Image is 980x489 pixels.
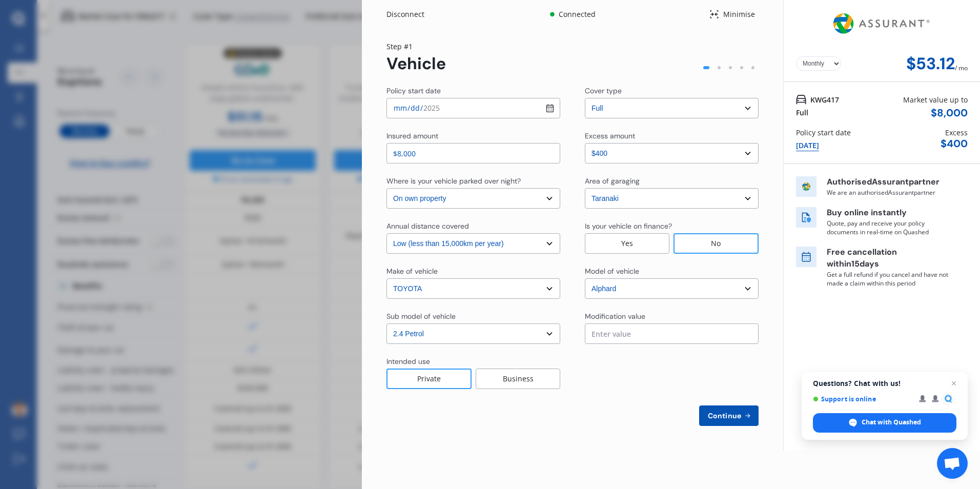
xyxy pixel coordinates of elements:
div: Business [476,369,560,389]
div: Sub model of vehicle [386,311,456,321]
span: Chat with Quashed [862,418,921,427]
div: $ 8,000 [931,107,968,119]
div: Model of vehicle [585,266,639,276]
div: Cover type [585,86,622,96]
input: Enter insured amount [386,143,560,164]
div: Policy start date [796,127,851,138]
div: Open chat [937,448,968,479]
div: Vehicle [386,54,446,73]
div: Modification value [585,311,645,321]
button: Continue [699,405,759,426]
div: Make of vehicle [386,266,438,276]
div: Annual distance covered [386,221,469,231]
div: / mo [955,54,968,73]
p: Buy online instantly [827,207,950,219]
div: Excess [945,127,968,138]
div: Connected [557,9,597,19]
div: Yes [585,233,669,254]
div: Is your vehicle on finance? [585,221,672,231]
div: $ 400 [941,138,968,150]
div: Area of garaging [585,176,640,186]
input: Enter value [585,323,759,344]
div: Insured amount [386,131,438,141]
p: Authorised Assurant partner [827,176,950,188]
div: Where is your vehicle parked over night? [386,176,521,186]
img: Assurant.png [830,4,933,43]
span: KWG417 [810,94,839,105]
img: free cancel icon [796,247,816,267]
div: [DATE] [796,140,819,151]
p: Get a full refund if you cancel and have not made a claim within this period [827,270,950,288]
div: Full [796,107,808,118]
span: Questions? Chat with us! [813,379,956,388]
img: insurer icon [796,176,816,197]
div: Market value up to [903,94,968,105]
p: Free cancellation within 15 days [827,247,950,270]
div: No [673,233,759,254]
div: Excess amount [585,131,635,141]
span: Continue [706,412,743,420]
div: Minimise [719,9,759,19]
p: We are an authorised Assurant partner [827,188,950,197]
span: Close chat [948,377,960,390]
img: buy online icon [796,207,816,228]
div: Intended use [386,356,430,366]
div: Private [386,369,472,389]
p: Quote, pay and receive your policy documents in real-time on Quashed [827,219,950,236]
div: Step # 1 [386,41,446,52]
div: $53.12 [906,54,955,73]
div: Disconnect [386,9,436,19]
input: dd / mm / yyyy [386,98,560,118]
div: Policy start date [386,86,441,96]
div: Chat with Quashed [813,413,956,433]
span: Support is online [813,395,912,403]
